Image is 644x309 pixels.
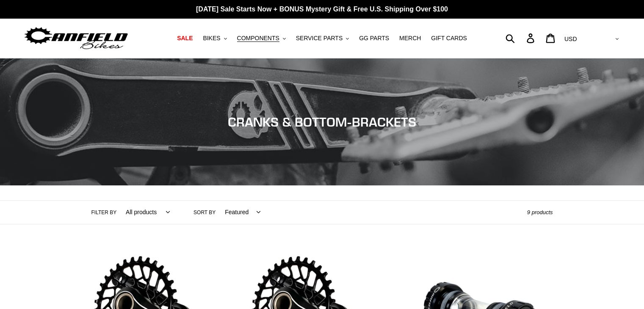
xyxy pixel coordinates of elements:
[292,33,353,44] button: SERVICE PARTS
[199,33,231,44] button: BIKES
[431,35,467,42] span: GIFT CARDS
[173,33,197,44] a: SALE
[296,35,343,42] span: SERVICE PARTS
[177,35,193,42] span: SALE
[91,209,117,216] label: Filter by
[355,33,393,44] a: GG PARTS
[359,35,389,42] span: GG PARTS
[237,35,279,42] span: COMPONENTS
[233,33,290,44] button: COMPONENTS
[193,209,216,216] label: Sort by
[427,33,471,44] a: GIFT CARDS
[395,33,425,44] a: MERCH
[399,35,421,42] span: MERCH
[203,35,220,42] span: BIKES
[527,209,553,215] span: 9 products
[228,114,416,130] span: CRANKS & BOTTOM-BRACKETS
[510,29,532,47] input: Search
[23,25,129,52] img: Canfield Bikes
